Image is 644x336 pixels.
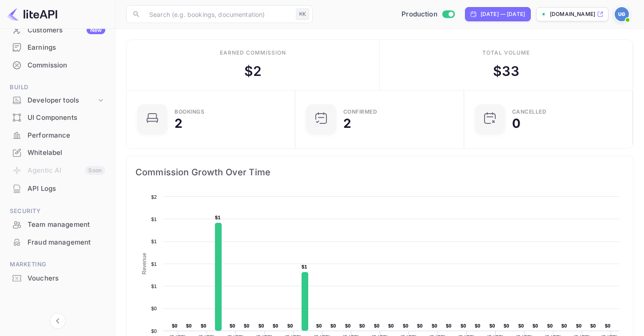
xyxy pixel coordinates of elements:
text: $0 [518,323,524,328]
span: Security [5,206,110,216]
a: Earnings [5,39,110,55]
span: Commission Growth Over Time [135,165,624,179]
div: Team management [5,216,110,233]
div: Customers [28,25,105,36]
span: Marketing [5,260,110,269]
div: Commission [28,60,105,71]
div: Developer tools [5,93,110,108]
div: Commission [5,57,110,74]
text: $1 [151,217,157,222]
text: $1 [151,261,157,267]
text: $0 [461,323,466,328]
p: [DOMAIN_NAME] [550,10,595,18]
a: Fraud management [5,234,110,250]
text: $0 [605,323,611,328]
div: Performance [28,130,105,141]
text: $0 [561,323,567,328]
text: $0 [186,323,192,328]
div: $ 2 [244,61,262,81]
text: $0 [244,323,250,328]
div: CustomersNew [5,22,110,39]
div: Fraud management [28,237,105,248]
div: [DATE] — [DATE] [481,10,525,18]
text: $0 [287,323,293,328]
text: $0 [273,323,278,328]
a: Vouchers [5,270,110,286]
text: $0 [151,306,157,311]
div: CANCELLED [512,109,547,115]
text: $1 [302,264,307,269]
text: $1 [151,239,157,244]
div: Whitelabel [5,144,110,162]
text: $0 [403,323,409,328]
text: $0 [201,323,207,328]
text: $0 [590,323,596,328]
text: $1 [215,215,221,220]
text: $0 [258,323,264,328]
text: $0 [172,323,178,328]
div: Developer tools [28,95,96,106]
text: $0 [330,323,336,328]
div: Performance [5,127,110,144]
text: $0 [359,323,365,328]
text: $0 [374,323,380,328]
div: Total volume [482,49,530,57]
div: 2 [175,117,183,130]
input: Search (e.g. bookings, documentation) [144,5,292,23]
a: Performance [5,127,110,143]
a: Commission [5,57,110,73]
text: $0 [151,328,157,334]
text: $0 [504,323,509,328]
div: Fraud management [5,234,110,251]
text: $0 [316,323,322,328]
div: 2 [343,117,351,130]
text: Revenue [141,253,147,274]
text: $0 [446,323,452,328]
img: LiteAPI logo [7,7,57,21]
div: Vouchers [5,270,110,287]
text: $0 [417,323,423,328]
text: $0 [533,323,538,328]
div: Bookings [175,109,204,115]
button: Collapse navigation [50,313,66,329]
a: CustomersNew [5,22,110,38]
img: Utkarsh Goyal [615,7,629,21]
text: $0 [432,323,437,328]
div: Vouchers [28,273,105,284]
div: API Logs [28,184,105,194]
div: Whitelabel [28,148,105,158]
div: 0 [512,117,521,130]
div: Earnings [28,43,105,53]
div: Switch to Sandbox mode [398,9,458,20]
text: $0 [345,323,351,328]
div: Earnings [5,39,110,56]
div: Click to change the date range period [465,7,531,21]
div: Confirmed [343,109,378,115]
div: Earned commission [220,49,286,57]
div: API Logs [5,180,110,198]
text: $0 [576,323,582,328]
text: $1 [151,284,157,289]
text: $2 [151,194,157,200]
div: $ 33 [493,61,519,81]
div: Team management [28,220,105,230]
span: Production [402,9,437,20]
a: Team management [5,216,110,233]
div: UI Components [5,109,110,126]
a: API Logs [5,180,110,197]
text: $0 [489,323,495,328]
a: Whitelabel [5,144,110,161]
text: $0 [475,323,481,328]
div: ⌘K [296,8,309,20]
span: Build [5,83,110,92]
div: UI Components [28,113,105,123]
div: New [87,26,105,34]
text: $0 [547,323,553,328]
text: $0 [230,323,235,328]
a: UI Components [5,109,110,126]
text: $0 [388,323,394,328]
